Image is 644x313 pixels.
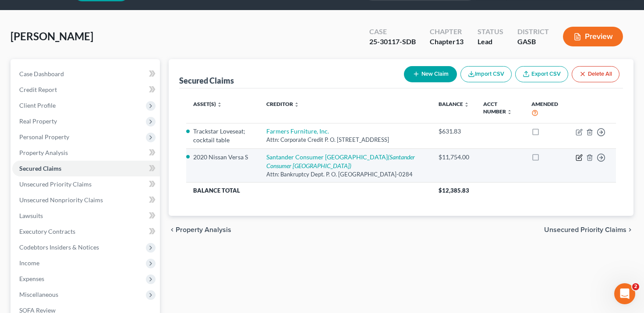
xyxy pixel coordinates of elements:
span: 2 [632,283,639,290]
span: Codebtors Insiders & Notices [19,243,99,251]
a: Unsecured Nonpriority Claims [12,192,160,208]
div: Secured Claims [179,75,234,86]
div: District [517,27,549,37]
i: unfold_more [294,102,299,107]
span: Case Dashboard [19,70,64,77]
span: Executory Contracts [19,228,75,235]
a: Acct Number unfold_more [483,101,512,115]
div: Case [369,27,416,37]
th: Amended [524,95,569,123]
button: New Claim [404,66,457,82]
li: 2020 Nissan Versa S [193,153,252,162]
a: Santander Consumer [GEOGRAPHIC_DATA](Santander Consumer [GEOGRAPHIC_DATA]) [266,153,415,169]
i: unfold_more [464,102,469,107]
span: Property Analysis [19,149,68,156]
a: Asset(s) unfold_more [193,101,222,107]
a: Creditor unfold_more [266,101,299,107]
span: Credit Report [19,86,57,93]
span: Personal Property [19,133,69,141]
li: Trackstar Loveseat; cocktail table [193,127,252,144]
div: Attn: Bankruptcy Dept. P. O. [GEOGRAPHIC_DATA]-0284 [266,170,425,179]
div: GASB [517,37,549,47]
i: unfold_more [217,102,222,107]
button: Unsecured Priority Claims chevron_right [544,226,633,233]
span: Unsecured Priority Claims [19,180,92,188]
a: Executory Contracts [12,224,160,239]
div: $11,754.00 [439,153,469,162]
button: Import CSV [460,66,512,82]
div: 25-30117-SDB [369,37,416,47]
a: Property Analysis [12,145,160,161]
div: Status [478,27,503,37]
a: Farmers Furniture, Inc. [266,127,329,135]
i: unfold_more [507,109,512,115]
i: (Santander Consumer [GEOGRAPHIC_DATA]) [266,153,415,169]
a: Balance unfold_more [439,101,469,107]
a: Export CSV [515,66,568,82]
span: Expenses [19,275,44,282]
span: Secured Claims [19,165,61,172]
span: Unsecured Priority Claims [544,226,626,233]
span: Income [19,259,39,267]
th: Balance Total [186,182,432,198]
div: $631.83 [439,127,469,136]
span: Real Property [19,117,57,125]
span: Property Analysis [176,226,231,233]
a: Secured Claims [12,161,160,176]
span: 13 [456,37,464,46]
div: Chapter [430,37,464,47]
span: [PERSON_NAME] [11,30,93,42]
iframe: Intercom live chat [614,283,635,304]
a: Lawsuits [12,208,160,224]
div: Chapter [430,27,464,37]
a: Case Dashboard [12,66,160,82]
span: Miscellaneous [19,291,58,298]
span: Lawsuits [19,212,43,219]
i: chevron_left [169,226,176,233]
button: Delete All [572,66,619,82]
a: Unsecured Priority Claims [12,176,160,192]
div: Lead [478,37,503,47]
div: Attn: Corporate Credit P. O. [STREET_ADDRESS] [266,136,425,144]
span: $12,385.83 [439,187,469,194]
button: chevron_left Property Analysis [169,226,231,233]
button: Preview [563,27,623,46]
span: Client Profile [19,102,56,109]
span: Unsecured Nonpriority Claims [19,196,103,204]
a: Credit Report [12,82,160,98]
i: chevron_right [626,226,633,233]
